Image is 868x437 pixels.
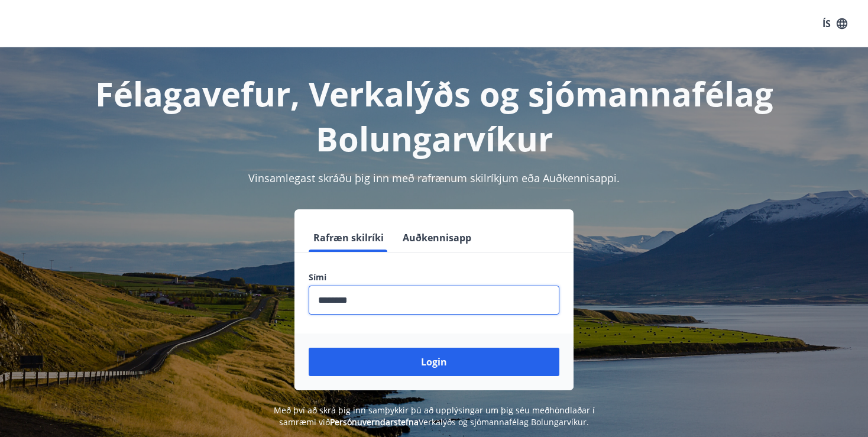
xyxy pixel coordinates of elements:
label: Sími [309,271,559,283]
a: Persónuverndarstefna [330,416,419,428]
button: Rafræn skilríki [309,224,388,252]
span: Vinsamlegast skráðu þig inn með rafrænum skilríkjum eða Auðkennisappi. [248,171,620,185]
h1: Félagavefur, Verkalýðs og sjómannafélag Bolungarvíkur [22,71,846,161]
button: Auðkennisapp [398,224,476,252]
button: ÍS [816,13,854,34]
span: Með því að skrá þig inn samþykkir þú að upplýsingar um þig séu meðhöndlaðar í samræmi við Verkalý... [274,404,595,428]
button: Login [309,348,559,376]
